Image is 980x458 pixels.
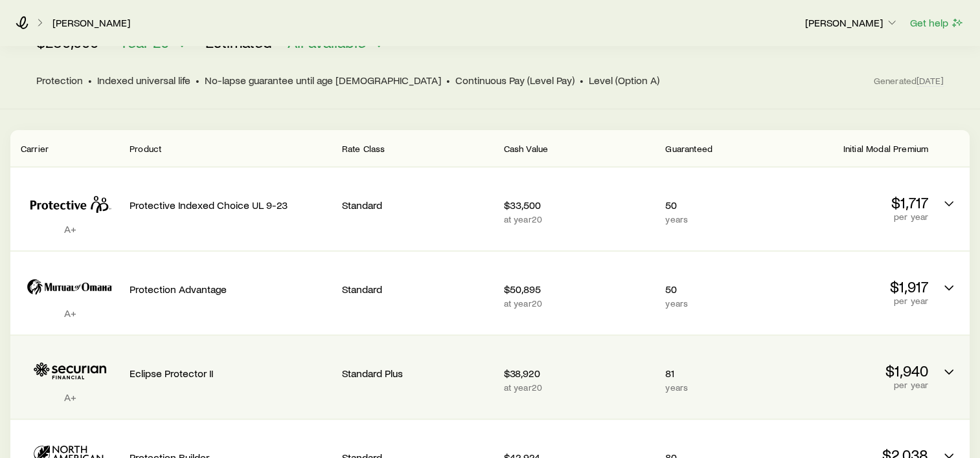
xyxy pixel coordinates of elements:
p: at year 20 [504,298,655,309]
span: Generated [874,75,944,87]
span: • [88,74,92,87]
p: years [665,382,766,393]
span: Level (Option A) [589,74,659,87]
span: Cash Value [504,143,549,154]
span: Indexed universal life [97,74,190,87]
p: 50 [665,199,766,212]
p: $50,895 [504,283,655,296]
p: Standard Plus [342,367,494,380]
p: at year 20 [504,214,655,224]
span: • [580,74,584,87]
p: $38,920 [504,367,655,380]
span: [DATE] [917,75,944,87]
span: • [446,74,450,87]
p: years [665,298,766,309]
p: Standard [342,199,494,212]
p: years [665,214,766,224]
span: • [196,74,199,87]
p: A+ [21,307,119,320]
p: per year [777,380,928,390]
p: per year [777,296,928,306]
span: Guaranteed [665,143,712,154]
span: Initial Modal Premium [843,143,928,154]
span: Protection [36,74,83,87]
span: Product [130,143,161,154]
p: $33,500 [504,199,655,212]
span: No-lapse guarantee until age [DEMOGRAPHIC_DATA] [205,74,441,87]
p: 81 [665,367,766,380]
span: Carrier [21,143,49,154]
p: A+ [21,223,119,235]
p: $1,940 [777,362,928,380]
p: $1,717 [777,193,928,212]
p: per year [777,212,928,222]
p: Eclipse Protector II [130,367,332,380]
span: Rate Class [342,143,385,154]
p: [PERSON_NAME] [805,16,898,29]
button: [PERSON_NAME] [804,16,899,31]
span: Continuous Pay (Level Pay) [455,74,575,87]
p: $1,917 [777,278,928,296]
p: at year 20 [504,382,655,393]
button: Get help [909,16,964,30]
a: [PERSON_NAME] [52,17,131,29]
p: A+ [21,391,119,404]
p: Standard [342,283,494,296]
p: Protective Indexed Choice UL 9-23 [130,199,332,212]
p: Protection Advantage [130,283,332,296]
p: 50 [665,283,766,296]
